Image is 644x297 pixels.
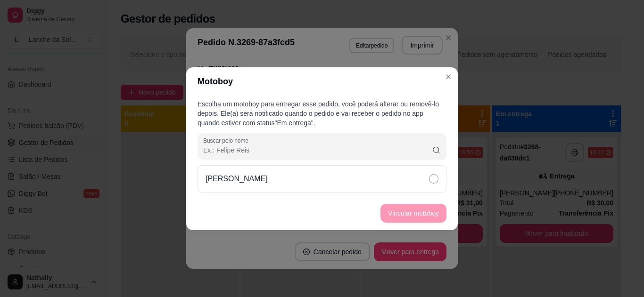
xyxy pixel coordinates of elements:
[198,99,446,128] p: Escolha um motoboy para entregar esse pedido, você poderá alterar ou removê-lo depois. Ele(a) ser...
[203,136,252,144] label: Buscar pelo nome
[206,173,268,185] p: [PERSON_NAME]
[203,145,432,155] input: Buscar pelo nome
[186,67,458,96] header: Motoboy
[441,69,456,84] button: Close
